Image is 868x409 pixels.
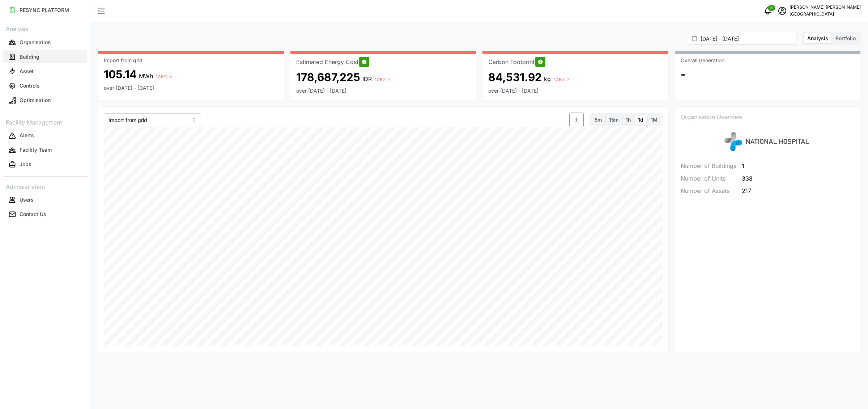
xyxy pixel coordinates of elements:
a: Optimisation [3,93,87,107]
p: MWh [139,72,153,81]
p: [PERSON_NAME] [PERSON_NAME] [790,4,861,11]
button: Users [3,193,87,206]
button: Jobs [3,158,87,171]
p: RESYNC PLATFORM [20,7,69,14]
p: Optimisation [20,97,51,104]
button: Controls [3,79,87,92]
p: 17.6% [554,77,566,83]
p: IDR [362,75,372,84]
p: kg [544,75,551,84]
button: Building [3,50,87,63]
button: notifications [761,4,775,18]
a: Jobs [3,157,87,172]
a: Organisation [3,35,87,50]
a: Contact Us [3,207,87,222]
span: 1M [651,117,658,123]
p: Administration [3,181,87,191]
button: Contact Us [3,208,87,221]
p: Building [20,53,39,60]
p: Number of Buildings [681,161,736,170]
p: 217 [742,186,753,195]
a: Users [3,193,87,207]
button: Optimisation [3,94,87,107]
p: - [681,68,686,81]
p: Alerts [20,132,34,139]
span: 0 [770,5,773,10]
p: 17.6% [375,77,387,83]
a: Asset [3,64,87,79]
p: 338 [742,174,753,183]
p: over [DATE] - [DATE] [104,84,278,92]
p: Contact Us [20,211,46,218]
img: Organization image [681,127,855,156]
p: 1 [742,161,753,170]
a: Controls [3,79,87,93]
p: Users [20,196,34,203]
p: Jobs [20,161,31,168]
p: over [DATE] - [DATE] [488,87,663,94]
a: Building [3,50,87,64]
button: schedule [775,4,790,18]
p: Asset [20,68,34,75]
p: 17.6% [156,74,168,80]
button: RESYNC PLATFORM [3,4,87,17]
p: Facility Management [3,117,87,127]
button: Organisation [3,36,87,49]
p: Controls [20,82,40,89]
p: Organisation Overview [681,113,855,122]
p: Overall Generation [681,57,855,64]
a: RESYNC PLATFORM [3,3,87,17]
p: 84,531.92 [488,71,542,84]
span: 5m [595,117,602,123]
a: Facility Team [3,143,87,157]
a: Alerts [3,128,87,143]
p: Import from grid [104,57,278,64]
p: over [DATE] - [DATE] [296,87,471,94]
p: Estimated Energy Cost [296,58,358,67]
p: Analysis [3,23,87,34]
p: [GEOGRAPHIC_DATA] [790,11,861,18]
p: Number of Units [681,174,736,183]
button: Facility Team [3,144,87,157]
span: Portfolio [835,35,856,41]
p: Number of Assets [681,186,736,195]
button: Asset [3,65,87,78]
span: 1d [638,117,643,123]
span: 15m [609,117,618,123]
p: Organisation [20,39,51,46]
p: 178,687,225 [296,71,360,84]
p: Facility Team [20,146,52,153]
button: Alerts [3,129,87,142]
p: 105.14 [104,68,137,81]
span: 1h [626,117,631,123]
span: Analysis [807,35,828,41]
p: Carbon Footprint [488,58,535,67]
